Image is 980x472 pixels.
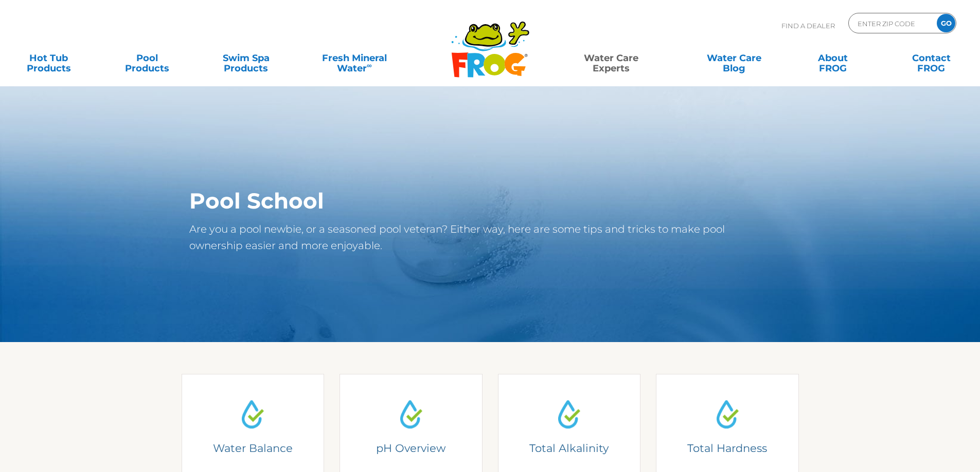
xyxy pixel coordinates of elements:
sup: ∞ [367,61,372,69]
h4: Total Hardness [664,441,791,455]
a: Fresh MineralWater∞ [306,48,402,68]
img: Water Drop Icon [550,395,588,433]
a: Hot TubProducts [10,48,87,68]
a: ContactFROG [893,48,970,68]
p: Find A Dealer [781,13,835,39]
input: Zip Code Form [857,16,926,31]
p: Are you a pool newbie, or a seasoned pool veteran? Either way, here are some tips and tricks to m... [189,221,743,254]
h4: Total Alkalinity [505,441,633,455]
img: Water Drop Icon [708,395,746,433]
a: Swim SpaProducts [208,48,284,68]
input: GO [937,14,955,32]
a: AboutFROG [794,48,871,68]
a: Water CareBlog [696,48,772,68]
h4: Water Balance [189,441,316,455]
img: Water Drop Icon [392,395,430,433]
a: Water CareExperts [549,48,673,68]
h1: Pool School [189,188,743,213]
img: Water Drop Icon [234,395,272,433]
h4: pH Overview [347,441,475,455]
a: PoolProducts [109,48,186,68]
